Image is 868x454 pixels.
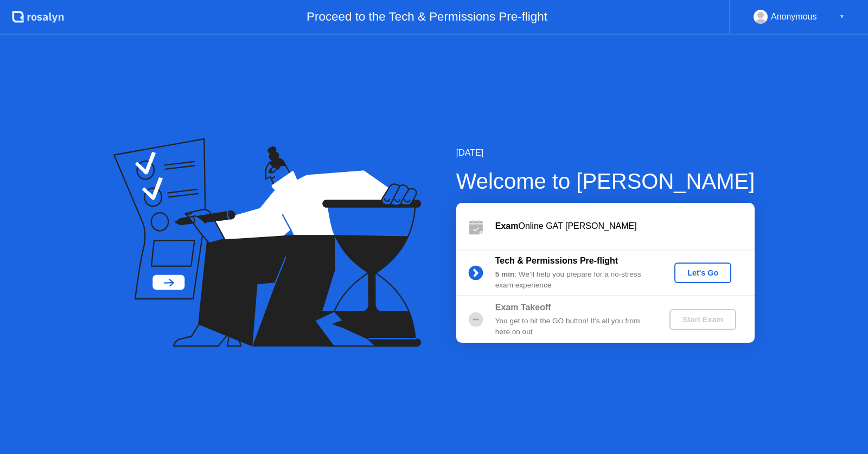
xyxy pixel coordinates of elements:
div: Anonymous [771,10,817,24]
button: Start Exam [669,309,736,330]
div: ▼ [839,10,845,24]
div: : We’ll help you prepare for a no-stress exam experience [495,269,652,291]
button: Let's Go [674,263,731,283]
div: [DATE] [456,146,755,159]
div: Online GAT [PERSON_NAME] [495,220,755,233]
div: You get to hit the GO button! It’s all you from here on out [495,316,652,338]
div: Welcome to [PERSON_NAME] [456,165,755,197]
b: 5 min [495,270,515,278]
div: Start Exam [674,315,732,324]
b: Tech & Permissions Pre-flight [495,256,618,265]
b: Exam [495,221,519,231]
div: Let's Go [679,268,727,277]
b: Exam Takeoff [495,303,551,312]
